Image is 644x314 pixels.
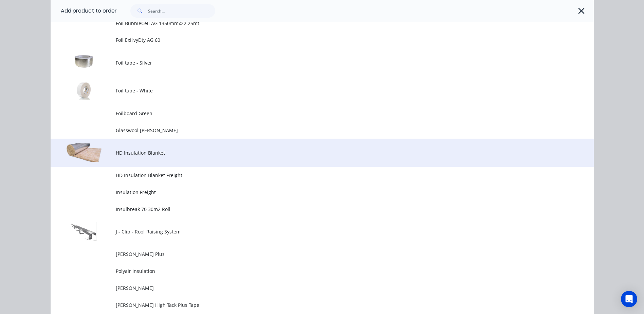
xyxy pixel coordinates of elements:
span: Polyair Insulation [116,267,498,275]
span: Insulbreak 70 30m2 Roll [116,206,498,213]
span: Glasswool [PERSON_NAME] [116,127,498,134]
span: Foil tape - White [116,87,498,94]
span: Foil ExHvyDty AG 60 [116,36,498,43]
input: Search... [148,4,215,18]
span: HD Insulation Blanket Freight [116,172,498,179]
span: Foil tape - Silver [116,59,498,66]
div: Open Intercom Messenger [621,291,637,307]
span: HD Insulation Blanket [116,149,498,156]
span: [PERSON_NAME] High Tack Plus Tape [116,301,498,309]
span: Insulation Freight [116,189,498,196]
span: [PERSON_NAME] [116,284,498,292]
span: Foil BubbleCell AG 1350mmx22.25mt [116,20,498,27]
span: Foilboard Green [116,110,498,117]
span: [PERSON_NAME] Plus [116,250,498,258]
span: J - Clip - Roof Raising System [116,228,498,235]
